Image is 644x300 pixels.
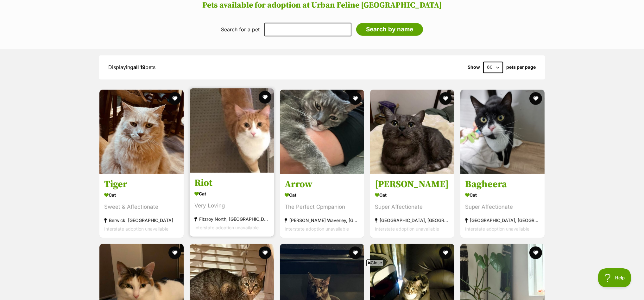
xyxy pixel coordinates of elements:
img: Arrow [280,90,364,174]
span: Interstate adoption unavailable [285,226,349,232]
div: Sweet & Affectionate [104,203,179,211]
img: Milo [370,90,454,174]
button: favourite [349,92,362,105]
label: Search for a pet [221,27,260,32]
div: [GEOGRAPHIC_DATA], [GEOGRAPHIC_DATA] [465,216,540,225]
div: Cat [375,190,450,200]
div: Super Affectionate [465,203,540,211]
h3: Riot [194,177,269,189]
div: Fitzroy North, [GEOGRAPHIC_DATA] [194,215,269,223]
span: Show [468,65,480,70]
div: Super Affectionate [375,203,450,211]
a: Arrow Cat The Perfect Cpmpanion [PERSON_NAME] Waverley, [GEOGRAPHIC_DATA] Interstate adoption una... [280,174,364,238]
button: favourite [259,246,271,259]
h3: Tiger [104,178,179,190]
h3: Arrow [285,178,359,190]
span: Interstate adoption unavailable [375,226,439,232]
div: Very Loving [194,201,269,210]
div: [GEOGRAPHIC_DATA], [GEOGRAPHIC_DATA] [375,216,450,225]
h2: Pets available for adoption at Urban Feline [GEOGRAPHIC_DATA] [6,1,638,10]
span: Interstate adoption unavailable [104,226,168,232]
img: Riot [190,88,274,173]
iframe: Help Scout Beacon - Open [598,268,631,287]
span: Close [366,259,383,266]
input: Search by name [356,23,423,36]
button: favourite [529,92,542,105]
img: Tiger [99,90,184,174]
a: [PERSON_NAME] Cat Super Affectionate [GEOGRAPHIC_DATA], [GEOGRAPHIC_DATA] Interstate adoption una... [370,174,454,238]
span: Interstate adoption unavailable [194,225,259,230]
strong: all 19 [133,64,145,70]
button: favourite [529,246,542,259]
div: Cat [104,190,179,200]
div: Cat [465,190,540,200]
span: Interstate adoption unavailable [465,226,529,232]
button: favourite [349,246,362,259]
iframe: Advertisement [168,268,476,297]
a: Tiger Cat Sweet & Affectionate Berwick, [GEOGRAPHIC_DATA] Interstate adoption unavailable favourite [99,174,184,238]
img: Bagheera [460,90,545,174]
a: Riot Cat Very Loving Fitzroy North, [GEOGRAPHIC_DATA] Interstate adoption unavailable favourite [190,172,274,237]
div: The Perfect Cpmpanion [285,203,359,211]
button: favourite [168,92,181,105]
div: Cat [194,189,269,198]
span: Displaying pets [108,64,155,70]
label: pets per page [506,65,536,70]
button: favourite [439,92,452,105]
div: [PERSON_NAME] Waverley, [GEOGRAPHIC_DATA] [285,216,359,225]
h3: Bagheera [465,178,540,190]
h3: [PERSON_NAME] [375,178,450,190]
button: favourite [259,91,271,104]
button: favourite [439,246,452,259]
div: Cat [285,190,359,200]
div: Berwick, [GEOGRAPHIC_DATA] [104,216,179,225]
button: favourite [168,246,181,259]
a: Bagheera Cat Super Affectionate [GEOGRAPHIC_DATA], [GEOGRAPHIC_DATA] Interstate adoption unavaila... [460,174,545,238]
